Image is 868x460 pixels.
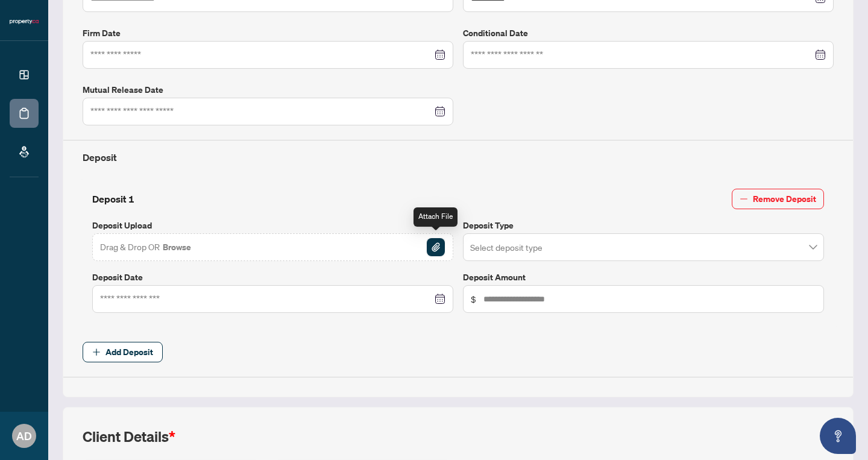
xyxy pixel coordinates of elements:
span: Drag & Drop OR [100,239,192,255]
h4: Deposit 1 [92,192,134,206]
label: Mutual Release Date [83,83,453,96]
button: Add Deposit [83,342,163,362]
button: Open asap [820,418,856,454]
div: Attach File [414,207,458,227]
h4: Deposit [83,150,834,165]
label: Deposit Date [92,271,453,284]
span: Add Deposit [105,342,153,362]
span: AD [16,427,32,444]
span: Remove Deposit [753,189,816,209]
h2: Client Details [83,427,175,446]
span: plus [92,348,101,356]
label: Deposit Upload [92,219,453,232]
img: logo [10,18,39,25]
label: Deposit Amount [463,271,824,284]
label: Conditional Date [463,27,834,40]
button: Browse [162,239,192,255]
span: $ [471,292,476,306]
button: File Attachement [426,238,445,257]
span: Drag & Drop OR BrowseFile Attachement [92,233,453,261]
button: Remove Deposit [732,189,824,209]
span: minus [740,195,748,203]
label: Firm Date [83,27,453,40]
img: File Attachement [427,238,445,256]
label: Deposit Type [463,219,824,232]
